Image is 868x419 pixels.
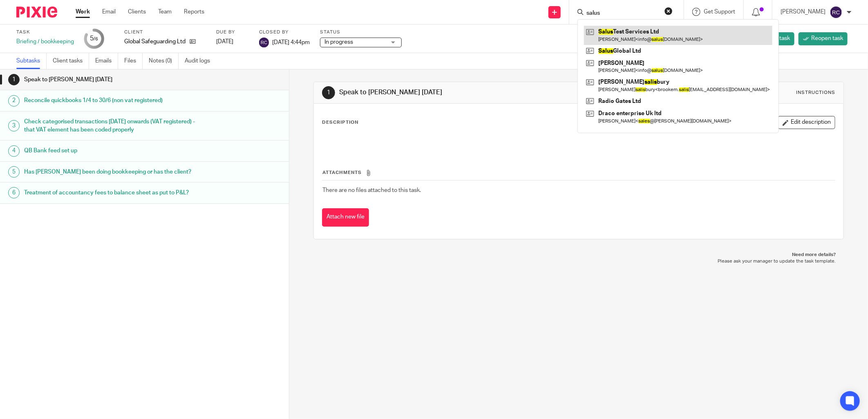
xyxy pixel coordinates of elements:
[320,29,402,36] label: Status
[322,258,836,265] p: Please ask your manager to update the task template.
[8,120,20,131] div: 3
[216,38,249,46] div: [DATE]
[322,187,421,193] span: There are no files attached to this task.
[124,29,206,36] label: Client
[8,187,20,198] div: 6
[90,34,98,43] div: 5
[102,8,116,16] a: Email
[322,119,358,126] p: Description
[24,116,195,136] h1: Check categorised transactions [DATE] onwards (VAT registered) - that VAT element has been coded ...
[16,29,74,36] label: Task
[8,145,20,157] div: 4
[340,88,596,97] h1: Speak to [PERSON_NAME] [DATE]
[216,29,249,36] label: Due by
[128,8,146,16] a: Clients
[24,166,195,178] h1: Has [PERSON_NAME] been doing bookkeeping or has the client?
[76,8,90,16] a: Work
[16,53,47,69] a: Subtasks
[158,8,172,16] a: Team
[185,53,216,69] a: Audit logs
[24,94,195,107] h1: Reconcile quickbooks 1/4 to 30/6 (non vat registered)
[799,32,848,45] a: Reopen task
[259,38,269,47] img: svg%3E
[94,37,98,41] small: /6
[16,7,57,18] img: Pixie
[8,74,20,85] div: 1
[778,116,835,129] button: Edit description
[24,187,195,199] h1: Treatment of accountancy fees to balance sheet as put to P&L?
[149,53,179,69] a: Notes (0)
[664,7,673,15] button: Clear
[586,10,659,17] input: Search
[830,6,843,19] img: svg%3E
[322,86,335,99] div: 1
[811,34,843,42] span: Reopen task
[24,145,195,157] h1: QB Bank feed set up
[53,53,89,69] a: Client tasks
[259,29,310,36] label: Closed by
[272,39,310,45] span: [DATE] 4:44pm
[322,252,836,258] p: Need more details?
[322,170,362,175] span: Attachments
[184,8,204,16] a: Reports
[322,208,369,227] button: Attach new file
[95,53,118,69] a: Emails
[16,38,74,46] div: Briefing / bookkeeping
[8,166,20,178] div: 5
[24,74,195,86] h1: Speak to [PERSON_NAME] [DATE]
[8,95,20,107] div: 2
[124,38,186,46] p: Global Safeguarding Ltd
[124,53,143,69] a: Files
[781,8,825,16] p: [PERSON_NAME]
[704,9,735,15] span: Get Support
[796,89,835,96] div: Instructions
[324,39,353,45] span: In progress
